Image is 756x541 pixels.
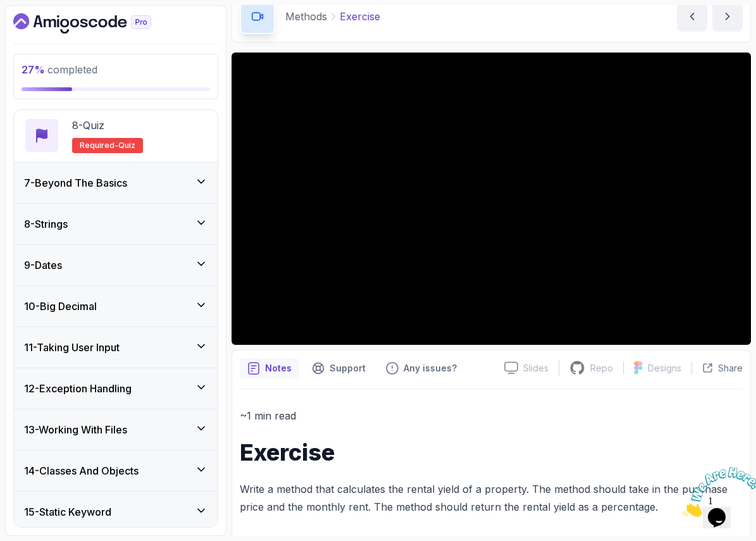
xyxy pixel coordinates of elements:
[330,362,366,375] p: Support
[14,368,218,409] button: 12-Exception Handling
[14,245,218,285] button: 9-Dates
[14,409,218,450] button: 13-Working With Files
[677,1,707,32] button: previous content
[5,5,84,55] img: Chat attention grabber
[240,480,743,516] p: Write a method that calculates the rental yield of a property. The method should take in the purc...
[24,463,139,478] h3: 14 - Classes And Objects
[340,9,380,24] p: Exercise
[712,1,743,32] button: next content
[24,175,127,190] h3: 7 - Beyond The Basics
[240,407,743,425] p: ~1 min read
[72,118,104,133] p: 8 - Quiz
[232,53,751,345] iframe: 6 - Exercise
[718,362,743,375] p: Share
[13,13,180,34] a: Dashboard
[265,362,292,375] p: Notes
[285,9,327,24] p: Methods
[240,358,299,378] button: notes button
[304,358,373,378] button: Support button
[24,504,111,519] h3: 15 - Static Keyword
[14,204,218,244] button: 8-Strings
[14,163,218,203] button: 7-Beyond The Basics
[14,451,218,491] button: 14-Classes And Objects
[648,362,681,375] p: Designs
[14,327,218,368] button: 11-Taking User Input
[691,362,743,375] button: Share
[118,140,135,151] span: quiz
[80,140,118,151] span: Required-
[14,286,218,326] button: 10-Big Decimal
[523,362,548,375] p: Slides
[378,358,464,378] button: Feedback button
[5,5,10,16] span: 1
[24,299,97,314] h3: 10 - Big Decimal
[24,381,132,396] h3: 12 - Exception Handling
[24,258,62,273] h3: 9 - Dates
[14,492,218,532] button: 15-Static Keyword
[24,216,68,232] h3: 8 - Strings
[590,362,613,375] p: Repo
[24,340,120,355] h3: 11 - Taking User Input
[24,422,127,437] h3: 13 - Working With Files
[24,118,208,153] button: 8-QuizRequired-quiz
[404,362,457,375] p: Any issues?
[240,440,743,465] h1: Exercise
[22,63,97,76] span: completed
[678,462,756,522] iframe: chat widget
[22,63,45,76] span: 27 %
